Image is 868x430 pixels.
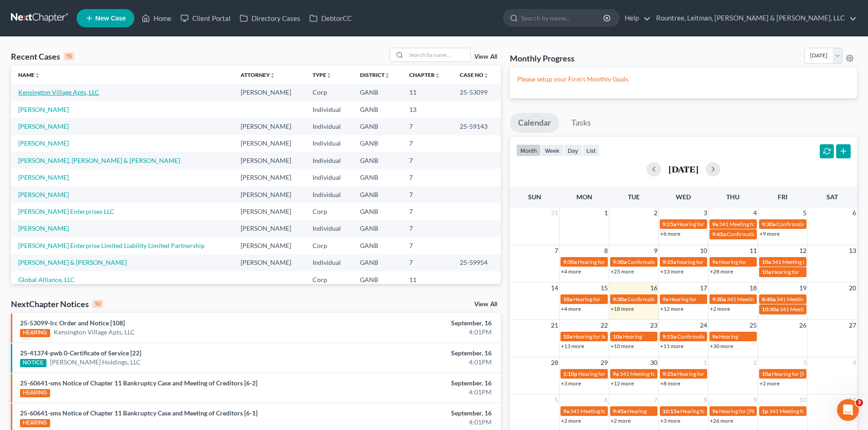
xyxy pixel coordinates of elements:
a: Kensington Village Apts, LLC [54,328,135,337]
a: [PERSON_NAME] [18,173,69,181]
a: 25-53099-lrc Order and Notice [108] [20,319,125,327]
a: [PERSON_NAME] [18,224,69,232]
a: [PERSON_NAME] Holdings, LLC [50,358,141,367]
h2: [DATE] [668,164,699,174]
span: 4 [852,357,857,368]
div: September, 16 [340,379,492,388]
td: GANB [353,203,402,220]
span: Hearing for [PERSON_NAME] [677,370,748,377]
span: 12 [798,245,807,256]
span: 10a [613,333,622,340]
a: Tasks [563,113,599,133]
td: [PERSON_NAME] [233,220,305,237]
a: +4 more [561,268,581,275]
button: list [582,144,600,157]
span: 20 [848,283,857,293]
a: [PERSON_NAME] Enterprise Limited Liability Limited Partnership [18,242,205,249]
span: Hearing for [578,258,605,265]
a: View All [474,301,497,308]
td: Corp [305,271,353,288]
td: Individual [305,101,353,118]
a: +12 more [660,305,683,312]
span: 9:30a [613,296,627,303]
span: 9:30a [563,258,577,265]
span: 1 [603,207,609,218]
span: 2 [653,207,658,218]
i: unfold_more [385,73,390,78]
span: 341 Meeting for [776,296,815,303]
span: 2 [752,357,758,368]
span: 9a [712,408,718,415]
div: 4:01PM [340,328,492,337]
a: [PERSON_NAME], [PERSON_NAME] & [PERSON_NAME] [18,157,180,164]
span: 9:25a [663,221,676,228]
span: Confirmation Hearing for [PERSON_NAME] [627,296,732,303]
input: Search by name... [406,48,470,61]
td: 13 [402,101,452,118]
span: 29 [600,357,609,368]
td: [PERSON_NAME] [233,84,305,101]
span: 10 [798,395,807,405]
a: [PERSON_NAME] Enterprises LLC [18,207,114,215]
span: 10 [699,245,708,256]
a: Nameunfold_more [18,71,40,78]
td: 7 [402,186,452,203]
a: Attorneyunfold_more [241,71,275,78]
a: [PERSON_NAME] [18,191,69,198]
span: 8 [703,395,708,405]
a: +6 more [660,230,680,237]
span: Sun [528,193,541,201]
span: Fri [778,193,787,201]
span: 341 Meeting for [727,296,765,303]
a: Home [137,10,176,26]
span: 31 [550,207,559,218]
span: 10a [762,268,771,275]
span: 5 [554,395,559,405]
span: 9a [563,408,569,415]
span: Hearing for [PERSON_NAME] [719,408,790,415]
span: 341 Meeting for [PERSON_NAME] [719,221,801,228]
span: hearing for [677,258,704,265]
span: 24 [699,320,708,331]
span: 11 [848,395,857,405]
span: Hearing [719,333,738,340]
span: Wed [676,193,691,201]
a: +8 more [660,380,680,387]
td: Corp [305,203,353,220]
span: 9a [613,370,619,377]
div: September, 16 [340,409,492,418]
td: 7 [402,152,452,169]
span: Hearing for [573,296,601,303]
a: +18 more [611,305,634,312]
i: unfold_more [270,73,275,78]
span: Hearing for [PERSON_NAME] [PERSON_NAME] [680,408,795,415]
span: 28 [550,357,559,368]
a: Case Nounfold_more [460,71,489,78]
span: Hearing for [772,268,799,275]
a: +26 more [710,417,733,424]
td: GANB [353,237,402,254]
td: Corp [305,237,353,254]
a: 25-60641-sms Notice of Chapter 11 Bankruptcy Case and Meeting of Creditors [6-2] [20,379,257,387]
span: 9a [712,221,718,228]
span: 3 [802,357,807,368]
span: 27 [848,320,857,331]
a: 25-41374-pwb 0-Certificate of Service [22] [20,349,141,357]
a: +25 more [611,268,634,275]
span: 9:30a [712,296,726,303]
span: Hearing for [669,296,697,303]
span: 7 [554,245,559,256]
td: GANB [353,254,402,271]
td: 11 [402,271,452,288]
button: month [516,144,541,157]
span: Tue [628,193,640,201]
td: GANB [353,135,402,152]
i: unfold_more [435,73,440,78]
span: 17 [699,283,708,293]
td: GANB [353,220,402,237]
a: +28 more [710,268,733,275]
span: 341 Meeting for [769,408,807,415]
div: 4:01PM [340,388,492,397]
a: +2 more [710,305,730,312]
p: Please setup your Firm's Monthly Goals [517,75,850,84]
